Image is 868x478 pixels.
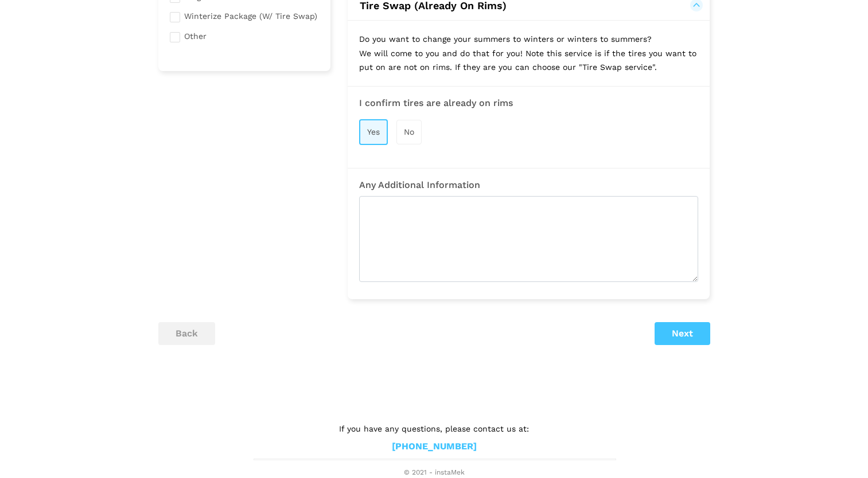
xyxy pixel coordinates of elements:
button: Next [655,322,710,345]
h3: I confirm tires are already on rims [359,98,698,108]
button: back [158,322,215,345]
span: No [404,127,414,136]
p: Do you want to change your summers to winters or winters to summers? We will come to you and do t... [348,21,710,86]
h3: Any Additional Information [359,180,698,190]
p: If you have any questions, please contact us at: [254,422,615,435]
span: Yes [367,127,380,136]
a: [PHONE_NUMBER] [392,441,477,453]
span: © 2021 - instaMek [254,468,615,477]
